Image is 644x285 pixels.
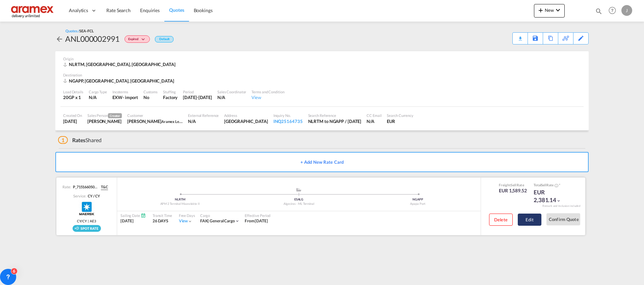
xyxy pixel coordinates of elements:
div: Rollable available [73,225,101,232]
button: icon-plus 400-fgNewicon-chevron-down [534,4,565,18]
span: New [537,7,562,13]
div: Help [607,5,621,17]
span: Analytics [69,7,88,14]
md-icon: icon-chevron-down [235,219,240,223]
div: Inquiry No. [273,113,303,118]
div: EUR 1,589.52 [499,187,527,194]
div: Incoterms [112,89,138,94]
div: Quote PDF is not available at this time [516,33,524,39]
span: Bookings [194,7,213,13]
span: CY/CY [77,219,87,223]
div: 11 Aug 2025 [63,118,82,124]
div: EUR [387,118,413,124]
img: Spot_rate_rollable_v2.png [73,225,101,232]
div: Customs [143,89,158,94]
div: N/A [188,118,219,124]
md-icon: icon-chevron-down [140,38,148,41]
div: Cargo [200,213,240,218]
div: NLRTM [120,197,239,202]
span: Enquiries [140,7,160,13]
div: Stuffing [163,89,178,94]
span: Rate Search [106,7,131,13]
div: CY / CY [86,193,100,198]
div: Total Rate [534,183,567,188]
span: | [208,218,209,223]
span: SEA-FCL [79,29,93,33]
div: External Reference [188,113,219,118]
img: Maersk Spot [78,200,95,217]
md-icon: icon-magnify [595,7,602,15]
div: Address [224,113,268,118]
div: Lebanon [224,118,268,124]
div: general cargo [200,218,235,224]
div: Customer [127,113,183,118]
div: Default [155,36,173,42]
div: INQ25164735 [273,118,303,124]
div: 20GP x 1 [63,94,83,100]
md-icon: assets/icons/custom/ship-fill.svg [295,188,303,191]
div: Destination [63,72,581,77]
md-icon: icon-chevron-down [556,198,561,203]
div: J [621,5,632,16]
div: N/A [217,94,246,100]
span: Expired [128,37,140,43]
div: Search Currency [387,113,413,118]
img: dca169e0c7e311edbe1137055cab269e.png [10,3,56,18]
div: EXW [112,94,123,100]
span: | [87,219,90,223]
span: From [DATE] [245,218,268,223]
div: No [143,94,158,100]
div: Load Details [63,89,83,94]
span: Subject to Remarks [558,183,560,187]
div: EUR 2,381.14 [534,188,567,204]
button: Confirm Quote [546,213,580,225]
md-icon: Schedules Available [141,213,146,218]
div: Quotes /SEA-FCL [65,28,94,33]
span: Sell [511,183,516,187]
div: NLRTM to NGAPP / 11 Aug 2025 [308,118,361,124]
span: NLRTM, [GEOGRAPHIC_DATA], [GEOGRAPHIC_DATA] [69,62,176,67]
button: Edit [518,214,541,226]
div: NGAPP, Apapa, Africa [63,78,176,84]
span: Aramex Lebanon [161,119,189,124]
div: NLRTM, Rotterdam, Europe [63,61,177,67]
div: Janice Camporaso [87,118,122,124]
div: P_7151660503_P01d7kjd7 [71,184,98,190]
div: Sales Coordinator [217,89,246,94]
div: Shared [58,136,102,144]
md-icon: icon-chevron-down [554,6,562,14]
div: Algeciras - ML Terminal [239,202,358,206]
div: Patrick AbiFadel [127,118,183,124]
div: [DATE] [120,218,146,224]
div: Remark and Inclusion included [537,204,585,208]
div: Apapa Port [358,202,477,206]
span: AE3 [90,219,96,223]
md-icon: icon-arrow-left [55,35,63,43]
span: 1 [58,136,68,144]
div: icon-arrow-left [55,33,65,44]
div: N/A [89,94,107,100]
div: Terms and Condition [251,89,284,94]
span: Sell [541,183,546,187]
div: Created On [63,113,82,118]
span: Help [607,5,618,16]
md-icon: icon-plus 400-fg [537,6,545,14]
div: Search Reference [308,113,361,118]
div: Viewicon-chevron-down [179,218,193,224]
button: Spot Rates are dynamic & can fluctuate with time [554,183,558,188]
div: 11 Aug 2025 [183,94,212,100]
div: N/A [367,118,381,124]
div: View [251,94,284,100]
span: Quotes [169,7,184,13]
div: - import [123,94,138,100]
div: Sailing Date [120,213,146,218]
div: 26 DAYS [153,218,172,224]
div: ANL000002991 [65,33,119,44]
md-icon: icon-download [516,34,524,39]
div: Free Days [179,213,195,218]
div: NGAPP [358,197,477,202]
div: Factory Stuffing [163,94,178,100]
span: FAK [200,218,210,223]
div: Period [183,89,212,94]
div: CC Email [367,113,381,118]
